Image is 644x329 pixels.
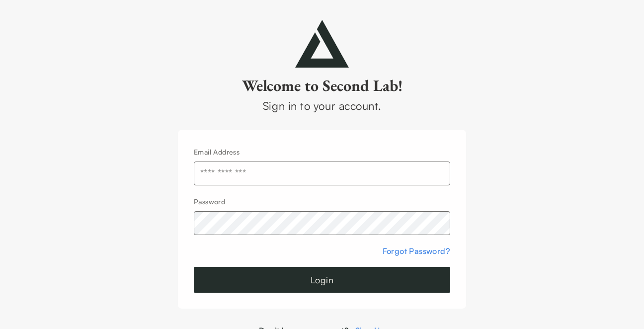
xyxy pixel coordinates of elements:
button: Login [194,267,450,293]
img: secondlab-logo [295,20,349,68]
label: Email Address [194,148,240,156]
label: Password [194,197,225,206]
div: Sign in to your account. [178,97,466,114]
h2: Welcome to Second Lab! [178,76,466,95]
a: Forgot Password? [383,246,450,256]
